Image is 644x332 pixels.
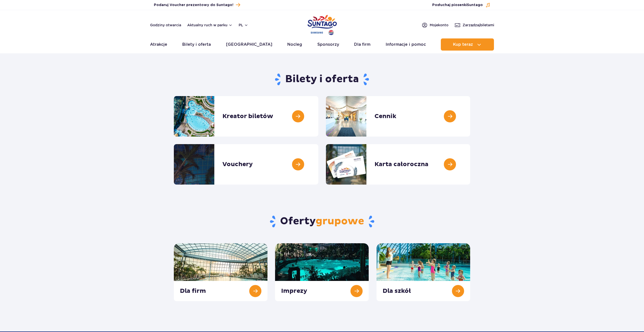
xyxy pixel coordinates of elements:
[187,23,233,27] button: Aktualny ruch w parku
[441,38,494,51] button: Kup teraz
[386,38,426,51] a: Informacje i pomoc
[354,38,370,51] a: Dla firm
[239,23,248,28] button: pl
[182,38,211,51] a: Bilety i oferta
[432,3,490,8] button: Posłuchaj piosenkiSuntago
[453,42,473,47] span: Kup teraz
[154,2,240,8] a: Podaruj Voucher prezentowy do Suntago!
[150,38,167,51] a: Atrakcje
[467,3,483,7] span: Suntago
[463,23,494,28] span: Zarządzaj biletami
[226,38,272,51] a: [GEOGRAPHIC_DATA]
[287,38,302,51] a: Nocleg
[317,38,339,51] a: Sponsorzy
[307,13,337,36] a: Park of Poland
[430,23,448,28] span: Moje konto
[174,215,470,228] h2: Oferty
[154,3,233,8] span: Podaruj Voucher prezentowy do Suntago!
[432,3,483,8] span: Posłuchaj piosenki
[454,22,494,28] a: Zarządzajbiletami
[422,22,448,28] a: Mojekonto
[150,23,181,28] a: Godziny otwarcia
[174,73,470,86] h1: Bilety i oferta
[316,215,364,228] span: grupowe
